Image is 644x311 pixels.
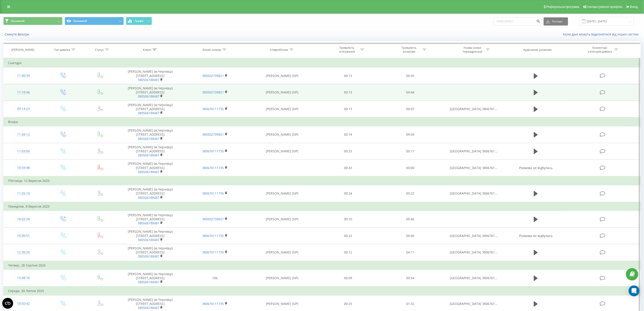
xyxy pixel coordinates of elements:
[450,250,497,254] span: [GEOGRAPHIC_DATA] 3806761...
[247,67,317,84] td: [PERSON_NAME] (SIP)
[8,147,39,156] div: 11:03:06
[317,160,379,176] td: 00:43
[202,149,224,153] a: 380676111735
[202,132,224,137] a: 380502739821
[587,5,622,9] span: Налаштування профілю
[202,191,224,195] a: 380676111735
[138,195,159,200] a: 380506188487
[4,117,641,126] td: Вчора
[317,211,379,227] td: 00:10
[138,254,159,258] a: 380506188487
[247,211,317,227] td: [PERSON_NAME] (SIP)
[379,185,441,202] td: 00:22
[8,130,39,139] div: 11:04:12
[563,32,641,36] a: Коли дані можуть відрізнятися вiд інших систем
[247,84,317,101] td: [PERSON_NAME] (SIP)
[138,94,159,98] a: 380506188487
[65,17,124,25] button: Основний
[379,101,441,117] td: 00:07
[8,274,39,282] div: 15:48:16
[450,302,497,306] span: [GEOGRAPHIC_DATA] 3806761...
[3,32,31,36] button: Скинути фільтри
[4,176,641,185] td: П’ятниця, 12 Вересня 2025
[379,211,441,227] td: 00:46
[8,104,39,113] div: 09:14:23
[450,149,497,153] span: [GEOGRAPHIC_DATA] 3806761...
[317,227,379,244] td: 00:22
[8,189,39,198] div: 11:35:16
[8,248,39,257] div: 12:30:26
[183,270,247,286] td: 106
[450,276,497,280] span: [GEOGRAPHIC_DATA] 3806761...
[202,90,224,94] a: 380502739821
[587,46,613,53] div: Коментар/категорія дзвінка
[519,166,552,170] span: Розмова не відбулась
[317,67,379,84] td: 00:13
[317,143,379,160] td: 00:23
[8,163,39,172] div: 10:59:48
[379,227,441,244] td: 00:00
[118,244,183,261] td: [PERSON_NAME] (м.Чернівці) [STREET_ADDRESS]
[335,46,359,53] div: Тривалість очікування
[8,231,39,240] div: 16:00:51
[450,234,497,238] span: [GEOGRAPHIC_DATA] 3806761...
[11,48,34,52] div: [PERSON_NAME]
[379,126,441,143] td: 09:04
[4,58,641,67] td: Сьогодні
[118,143,183,160] td: [PERSON_NAME] (м.Чернівці) [STREET_ADDRESS]
[118,185,183,202] td: [PERSON_NAME] (м.Чернівці) [STREET_ADDRESS]
[450,107,497,111] span: [GEOGRAPHIC_DATA] 3806761...
[317,126,379,143] td: 00:14
[247,244,317,261] td: [PERSON_NAME] (SIP)
[138,306,159,310] a: 380506188487
[138,221,159,225] a: 380506188487
[202,250,224,254] a: 380676111735
[143,48,151,52] div: Клієнт
[138,111,159,115] a: 380506188487
[138,280,159,284] a: 380506188487
[397,46,421,53] div: Тривалість розмови
[8,88,39,97] div: 11:18:46
[2,298,13,309] button: Open CMP widget
[202,302,224,306] a: 380676111735
[95,48,104,52] div: Статус
[270,48,288,52] div: Співробітник
[11,19,25,23] span: Основний
[379,67,441,84] td: 00:35
[317,185,379,202] td: 00:24
[8,215,39,224] div: 16:02:39
[118,101,183,117] td: [PERSON_NAME] (м.Чернівці) [STREET_ADDRESS]
[630,5,638,9] span: Вихід
[8,299,39,308] div: 10:50:42
[247,126,317,143] td: [PERSON_NAME] (SIP)
[4,261,641,270] td: Четвер, 28 Серпня 2025
[544,17,568,26] button: Експорт
[118,160,183,176] td: [PERSON_NAME] (м.Чернівці) [STREET_ADDRESS]
[138,153,159,157] a: 380506188487
[3,17,62,25] button: Основний
[546,5,580,9] span: Реферальна програма
[126,17,152,25] button: Графік
[450,166,497,170] span: [GEOGRAPHIC_DATA] 3806761...
[118,84,183,101] td: [PERSON_NAME] (м.Чернівці) [STREET_ADDRESS]
[317,244,379,261] td: 00:12
[138,170,159,174] a: 380506188487
[118,227,183,244] td: [PERSON_NAME] (м.Чернівці) [STREET_ADDRESS]
[202,166,224,170] a: 380676111735
[461,46,485,53] div: Назва схеми переадресації
[203,48,221,52] div: Бізнес номер
[4,286,641,295] td: Середа, 30 Липня 2025
[54,48,70,52] div: Тип дзвінка
[450,191,497,195] span: [GEOGRAPHIC_DATA] 3806761...
[379,143,441,160] td: 00:17
[494,17,541,26] input: Пошук за номером
[317,84,379,101] td: 00:13
[138,137,159,141] a: 380506188487
[118,126,183,143] td: [PERSON_NAME] (м.Чернівці) [STREET_ADDRESS]
[379,160,441,176] td: 00:00
[379,244,441,261] td: 04:11
[247,101,317,117] td: [PERSON_NAME] (SIP)
[519,234,552,238] span: Розмова не відбулась
[247,270,317,286] td: [PERSON_NAME] (SIP)
[379,84,441,101] td: 04:44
